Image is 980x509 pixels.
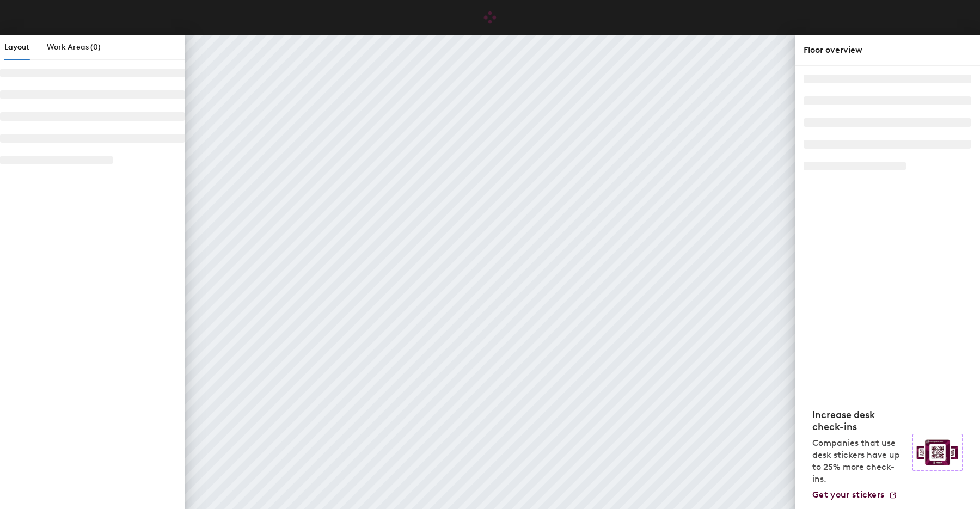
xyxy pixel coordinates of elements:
[812,489,897,500] a: Get your stickers
[812,409,906,433] h4: Increase desk check-ins
[47,42,101,52] span: Work Areas (0)
[812,489,884,500] span: Get your stickers
[912,434,963,471] img: Sticker logo
[4,42,29,52] span: Layout
[804,44,971,57] div: Floor overview
[812,437,906,485] p: Companies that use desk stickers have up to 25% more check-ins.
